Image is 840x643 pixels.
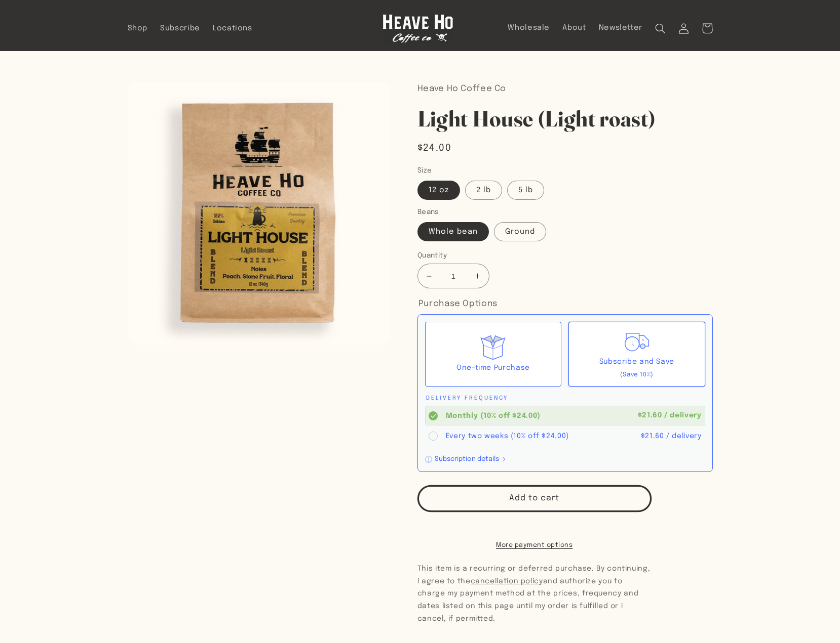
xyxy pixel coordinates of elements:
[417,563,652,625] small: This item is a recurring or deferred purchase. By continuing, I agree to the and authorize you to...
[121,17,154,39] a: Shop
[471,578,543,585] span: cancellation policy
[383,14,453,43] img: Heave Ho Coffee Co
[649,17,672,40] summary: Search
[417,141,451,155] span: $24.00
[502,17,556,39] a: Wholesale
[417,485,652,512] button: Add to cart
[641,433,664,440] span: $21.60
[417,296,499,312] legend: Purchase Options
[417,207,440,217] legend: Beans
[456,362,530,374] div: One-time Purchase
[425,394,509,403] legend: Delivery Frequency
[417,250,615,261] label: Quantity
[638,412,662,419] span: $21.60
[417,541,652,550] a: More payment options
[507,181,544,200] label: 5 lb
[599,23,642,33] span: Newsletter
[446,411,634,421] div: Monthly (10% off $24.00)
[154,17,207,39] a: Subscribe
[128,24,148,33] span: Shop
[446,431,637,441] div: Every two weeks (10% off $24.00)
[562,23,586,33] span: About
[213,24,252,33] span: Locations
[417,222,489,241] label: Whole bean
[417,165,433,176] legend: Size
[417,181,460,200] label: 12 oz
[620,372,654,378] span: (Save 10%)
[664,412,701,419] span: / delivery
[417,81,713,97] p: Heave Ho Coffee Co
[465,181,502,200] label: 2 lb
[160,24,200,33] span: Subscribe
[435,456,499,462] div: Subscription details
[206,17,258,39] a: Locations
[425,454,507,464] button: Subscription details
[128,81,391,345] media-gallery: Gallery Viewer
[592,17,649,39] a: Newsletter
[599,358,674,365] span: Subscribe and Save
[556,17,592,39] a: About
[508,23,550,33] span: Wholesale
[666,433,701,440] span: / delivery
[494,222,546,241] label: Ground
[417,104,713,133] h1: Light House (Light roast)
